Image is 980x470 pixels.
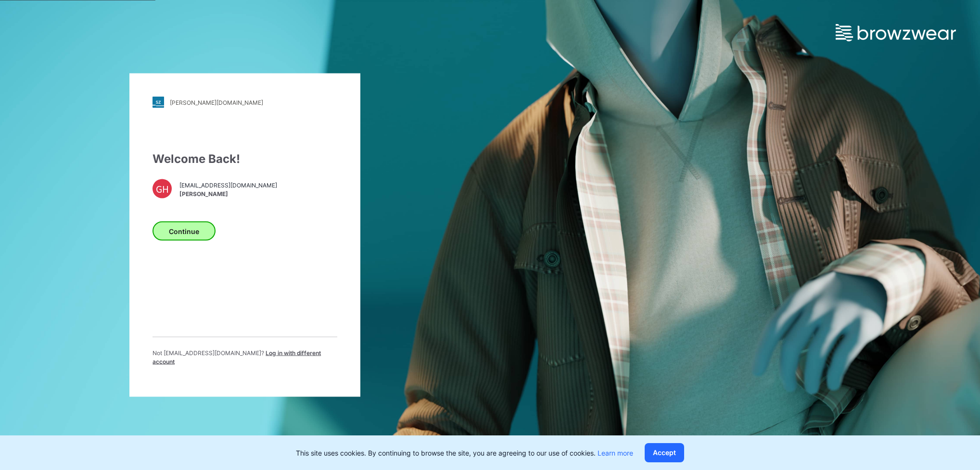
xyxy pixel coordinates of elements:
[179,189,277,198] span: [PERSON_NAME]
[170,99,263,106] div: [PERSON_NAME][DOMAIN_NAME]
[836,24,956,41] img: browzwear-logo.e42bd6dac1945053ebaf764b6aa21510.svg
[153,179,172,198] div: GH
[153,222,216,241] button: Continue
[153,349,337,366] p: Not [EMAIL_ADDRESS][DOMAIN_NAME] ?
[296,448,633,458] p: This site uses cookies. By continuing to browse the site, you are agreeing to our use of cookies.
[153,150,337,168] div: Welcome Back!
[645,443,684,462] button: Accept
[153,97,337,108] a: [PERSON_NAME][DOMAIN_NAME]
[179,181,277,189] span: [EMAIL_ADDRESS][DOMAIN_NAME]
[153,97,164,108] img: stylezone-logo.562084cfcfab977791bfbf7441f1a819.svg
[598,449,633,457] a: Learn more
